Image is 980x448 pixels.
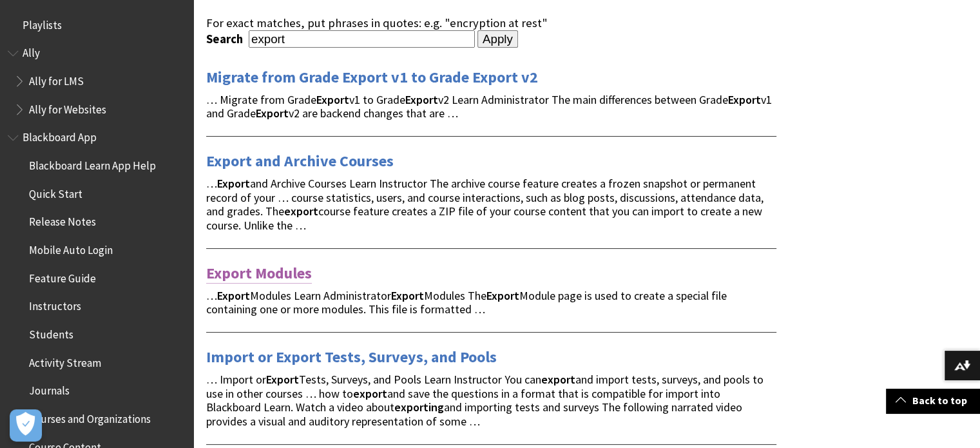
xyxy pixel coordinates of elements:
span: Ally [23,43,40,60]
span: Blackboard App [23,127,97,144]
strong: Export [316,92,349,107]
a: Export and Archive Courses [206,151,394,171]
strong: Export [405,92,438,107]
strong: export [541,372,575,387]
span: Students [29,324,73,341]
span: Feature Guide [29,268,96,285]
strong: Export [256,106,289,121]
div: For exact matches, put phrases in quotes: e.g. "encryption at rest" [206,16,776,30]
strong: exporting [394,400,444,414]
span: Release Notes [29,211,96,229]
span: Blackboard Learn App Help [29,155,156,172]
span: … Migrate from Grade v1 to Grade v2 Learn Administrator The main differences between Grade v1 and... [206,92,772,121]
span: Activity Stream [29,352,101,369]
button: Open Preferences [10,409,42,442]
strong: Export [728,92,761,107]
span: Journals [29,380,70,398]
a: Import or Export Tests, Surveys, and Pools [206,347,497,367]
span: Mobile Auto Login [29,239,113,257]
a: Export Modules [206,263,312,284]
input: Apply [477,30,518,48]
strong: export [353,386,387,401]
label: Search [206,32,246,46]
a: Back to top [886,389,980,413]
span: Ally for LMS [29,70,84,88]
strong: export [284,204,318,219]
strong: Export [266,372,299,387]
nav: Book outline for Anthology Ally Help [8,43,186,121]
strong: Export [486,288,519,303]
strong: Export [391,288,424,303]
span: Instructors [29,296,81,313]
strong: Export [217,176,250,191]
span: … Import or Tests, Surveys, and Pools Learn Instructor You can and import tests, surveys, and poo... [206,372,764,429]
span: Playlists [23,14,62,32]
a: Migrate from Grade Export v1 to Grade Export v2 [206,67,538,88]
nav: Book outline for Playlists [8,14,186,36]
span: … and Archive Courses Learn Instructor The archive course feature creates a frozen snapshot or pe... [206,176,764,233]
strong: Export [217,288,250,303]
span: Courses and Organizations [29,408,151,425]
span: Quick Start [29,183,82,200]
span: Ally for Websites [29,99,106,116]
span: … Modules Learn Administrator Modules The Module page is used to create a special file containing... [206,288,727,317]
